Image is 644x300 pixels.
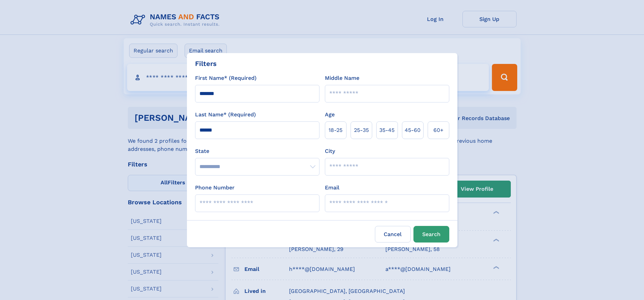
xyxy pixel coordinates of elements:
[375,226,411,243] label: Cancel
[195,147,319,155] label: State
[354,126,369,134] span: 25‑35
[195,59,217,69] div: Filters
[413,226,449,243] button: Search
[325,74,359,82] label: Middle Name
[195,111,256,119] label: Last Name* (Required)
[325,111,335,119] label: Age
[195,74,257,82] label: First Name* (Required)
[405,126,421,134] span: 45‑60
[379,126,395,134] span: 35‑45
[433,126,444,134] span: 60+
[329,126,342,134] span: 18‑25
[325,147,335,155] label: City
[325,184,339,192] label: Email
[195,184,235,192] label: Phone Number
